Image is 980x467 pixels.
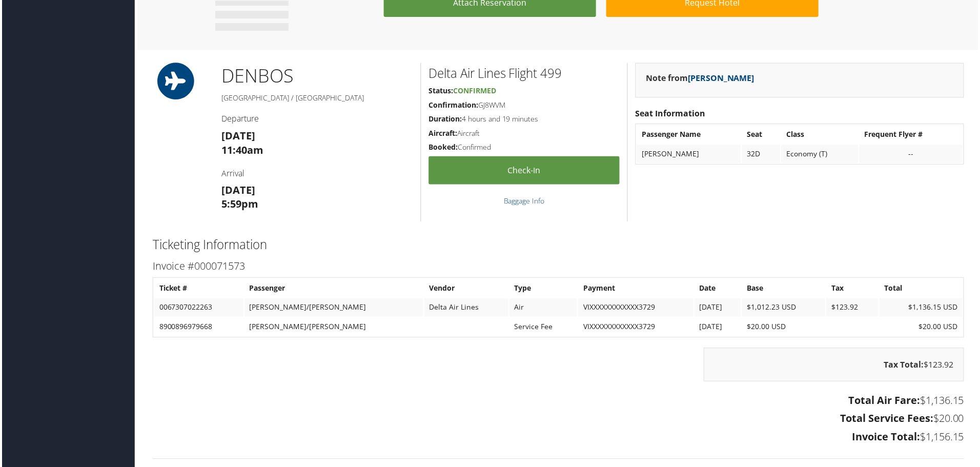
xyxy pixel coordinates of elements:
[151,432,966,446] h3: $1,156.15
[842,413,935,427] strong: Total Service Fees:
[861,126,965,144] th: Frequent Flyer #
[636,108,706,119] strong: Seat Information
[243,319,423,337] td: [PERSON_NAME]/[PERSON_NAME]
[424,280,508,298] th: Vendor
[243,280,423,298] th: Passenger
[743,299,827,318] td: $1,012.23 USD
[151,395,966,409] h3: $1,136.15
[153,319,242,337] td: 8900896979668
[854,432,922,445] strong: Invoice Total:
[509,280,578,298] th: Type
[428,86,453,96] strong: Status:
[828,299,880,318] td: $123.92
[579,280,694,298] th: Payment
[638,126,742,144] th: Passenger Name
[743,319,827,337] td: $20.00 USD
[886,360,926,372] strong: Tax Total:
[220,129,254,143] strong: [DATE]
[689,72,756,84] a: [PERSON_NAME]
[151,237,966,254] h2: Ticketing Information
[850,395,922,409] strong: Total Air Fare:
[424,299,508,318] td: Delta Air Lines
[696,319,742,337] td: [DATE]
[743,280,827,298] th: Base
[866,150,959,159] div: --
[220,113,413,125] h4: Departure
[428,65,620,82] h2: Delta Air Lines Flight 499
[220,144,262,157] strong: 11:40am
[638,145,742,164] td: [PERSON_NAME]
[428,100,478,110] strong: Confirmation:
[696,299,742,318] td: [DATE]
[453,86,496,96] span: Confirmed
[504,197,545,207] a: Baggage Info
[220,93,413,104] h5: [GEOGRAPHIC_DATA] / [GEOGRAPHIC_DATA]
[243,299,423,318] td: [PERSON_NAME]/[PERSON_NAME]
[743,145,782,164] td: 32D
[783,126,860,144] th: Class
[220,198,257,212] strong: 5:59pm
[151,413,966,428] h3: $20.00
[783,145,860,164] td: Economy (T)
[220,63,413,89] h1: DEN BOS
[696,280,742,298] th: Date
[428,143,458,152] strong: Booked:
[881,280,965,298] th: Total
[743,126,782,144] th: Seat
[509,299,578,318] td: Air
[579,299,694,318] td: VIXXXXXXXXXXXX3729
[151,260,966,274] h3: Invoice #000071573
[705,349,966,383] div: $123.92
[428,129,457,138] strong: Aircraft:
[579,319,694,337] td: VIXXXXXXXXXXXX3729
[153,280,242,298] th: Ticket #
[153,299,242,318] td: 0067307022263
[428,143,620,153] h5: Confirmed
[428,157,620,185] a: Check-in
[428,114,620,125] h5: 4 hours and 19 minutes
[881,319,965,337] td: $20.00 USD
[509,319,578,337] td: Service Fee
[828,280,880,298] th: Tax
[428,100,620,111] h5: GJ8WVM
[220,168,413,179] h4: Arrival
[428,129,620,139] h5: Aircraft
[220,184,254,197] strong: [DATE]
[881,299,965,318] td: $1,136.15 USD
[428,114,462,124] strong: Duration:
[647,72,756,84] strong: Note from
